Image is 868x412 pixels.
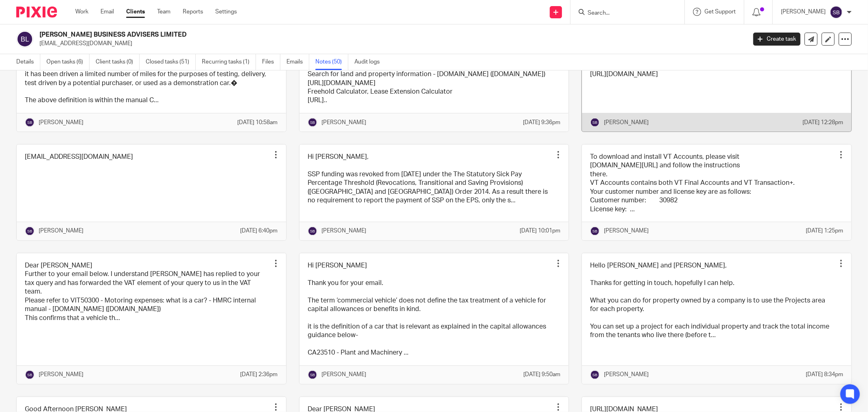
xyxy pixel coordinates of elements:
a: Clients [126,8,145,16]
p: [PERSON_NAME] [321,227,366,235]
p: [PERSON_NAME] [604,227,649,235]
p: [PERSON_NAME] [39,118,83,127]
p: [EMAIL_ADDRESS][DOMAIN_NAME] [39,39,741,48]
a: Settings [215,8,237,16]
a: Client tasks (0) [96,54,140,70]
p: [DATE] 2:36pm [241,371,278,379]
img: svg%3E [25,226,35,236]
a: Emails [286,54,309,70]
img: svg%3E [830,6,843,19]
a: Details [16,54,40,70]
a: Notes (50) [315,54,348,70]
a: Reports [183,8,203,16]
a: Open tasks (6) [46,54,90,70]
a: Team [157,8,171,16]
a: Files [262,54,280,70]
img: svg%3E [25,370,35,380]
img: svg%3E [308,226,317,236]
p: [PERSON_NAME] [321,371,366,379]
img: svg%3E [25,118,35,127]
p: [DATE] 9:36pm [523,118,560,127]
img: svg%3E [308,118,317,127]
a: Recurring tasks (1) [202,54,256,70]
img: svg%3E [308,370,317,380]
p: [DATE] 12:28pm [802,118,843,127]
img: svg%3E [590,370,600,380]
img: Pixie [16,7,57,18]
p: [DATE] 10:58am [238,118,278,127]
p: [PERSON_NAME] [781,8,826,16]
p: [PERSON_NAME] [39,227,83,235]
p: [PERSON_NAME] [604,118,649,127]
h2: [PERSON_NAME] BUSINESS ADVISERS LIMITED [39,31,601,39]
a: Work [75,8,88,16]
a: Closed tasks (51) [146,54,196,70]
p: [DATE] 8:34pm [806,371,843,379]
a: Audit logs [354,54,386,70]
a: Email [101,8,114,16]
p: [DATE] 10:01pm [520,227,560,235]
p: [DATE] 9:50am [523,371,560,379]
p: [DATE] 1:25pm [806,227,843,235]
p: [PERSON_NAME] [321,118,366,127]
img: svg%3E [590,118,600,127]
span: Get Support [704,9,736,15]
p: [DATE] 6:40pm [241,227,278,235]
p: [PERSON_NAME] [604,371,649,379]
p: [PERSON_NAME] [39,371,83,379]
img: svg%3E [16,31,33,48]
a: Create task [753,33,800,46]
img: svg%3E [590,226,600,236]
input: Search [587,10,660,17]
